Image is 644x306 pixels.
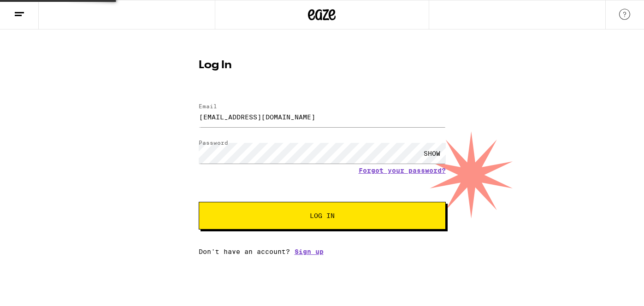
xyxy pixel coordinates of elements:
[199,103,217,109] label: Email
[359,167,446,174] a: Forgot your password?
[199,248,446,255] div: Don't have an account?
[295,248,324,255] a: Sign up
[199,202,446,229] button: Log In
[199,106,446,127] input: Email
[310,212,335,219] span: Log In
[418,143,446,164] div: SHOW
[199,60,446,71] h1: Log In
[199,140,228,146] label: Password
